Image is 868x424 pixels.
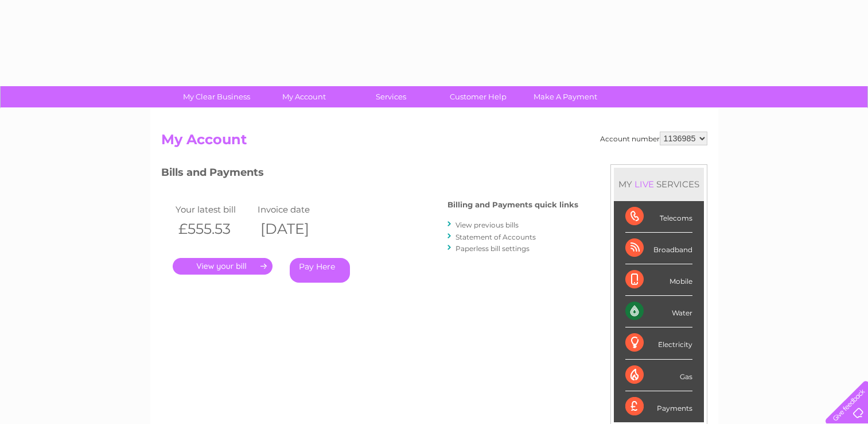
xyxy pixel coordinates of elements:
[161,132,707,153] h2: My Account
[632,179,656,190] div: LIVE
[625,391,692,422] div: Payments
[625,264,692,296] div: Mobile
[173,202,255,217] td: Your latest bill
[344,86,438,107] a: Services
[625,233,692,264] div: Broadband
[161,164,578,184] h3: Bills and Payments
[456,221,519,229] a: View previous bills
[255,202,337,217] td: Invoice date
[169,86,264,107] a: My Clear Business
[255,217,337,241] th: [DATE]
[518,86,613,107] a: Make A Payment
[600,132,707,145] div: Account number
[431,86,526,107] a: Customer Help
[456,244,530,253] a: Paperless bill settings
[614,168,704,201] div: MY SERVICES
[173,258,273,275] a: .
[625,201,692,233] div: Telecoms
[625,360,692,391] div: Gas
[625,327,692,359] div: Electricity
[447,201,578,209] h4: Billing and Payments quick links
[456,233,536,241] a: Statement of Accounts
[290,258,350,283] a: Pay Here
[256,86,351,107] a: My Account
[173,217,255,241] th: £555.53
[625,296,692,327] div: Water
